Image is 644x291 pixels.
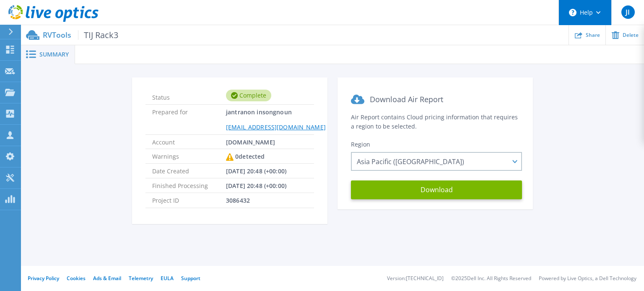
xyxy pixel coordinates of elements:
div: 0 detected [226,149,265,164]
div: Asia Pacific ([GEOGRAPHIC_DATA]) [351,152,522,171]
span: Download Air Report [370,94,443,104]
span: Delete [623,33,639,38]
span: jantranon insongnoun [226,105,326,134]
span: [DOMAIN_NAME] [226,135,275,149]
span: Prepared for [152,105,226,134]
p: RVTools [43,30,118,40]
button: Download [351,180,522,199]
li: © 2025 Dell Inc. All Rights Reserved [451,276,531,281]
span: Summary [39,52,69,57]
span: [DATE] 20:48 (+00:00) [226,164,286,178]
span: Share [586,33,600,38]
span: Air Report contains Cloud pricing information that requires a region to be selected. [351,113,518,130]
span: Warnings [152,149,226,163]
li: Powered by Live Optics, a Dell Technology [539,276,636,281]
div: Complete [226,90,271,101]
a: Telemetry [129,275,153,282]
a: Cookies [67,275,86,282]
span: Account [152,135,226,149]
a: [EMAIL_ADDRESS][DOMAIN_NAME] [226,123,326,131]
a: EULA [161,275,174,282]
a: Ads & Email [93,275,121,282]
span: Project ID [152,193,226,207]
li: Version: [TECHNICAL_ID] [387,276,444,281]
a: Privacy Policy [28,275,59,282]
span: Finished Processing [152,178,226,193]
a: Support [181,275,200,282]
span: Date Created [152,164,226,178]
span: Region [351,140,370,148]
span: 3086432 [226,193,250,207]
span: [DATE] 20:48 (+00:00) [226,178,286,193]
span: JI [626,9,630,15]
span: Status [152,90,226,101]
span: TIJ Rack3 [78,30,118,40]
